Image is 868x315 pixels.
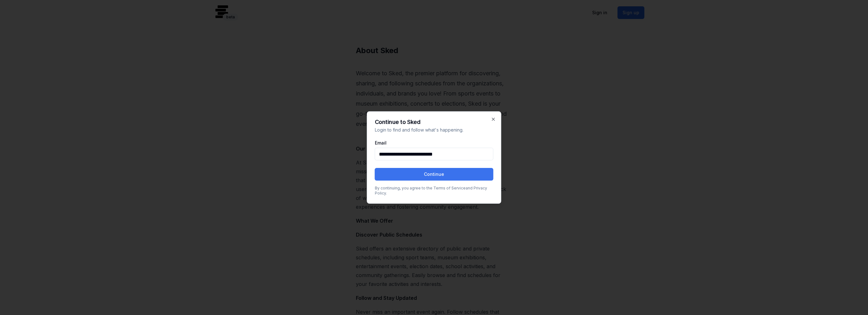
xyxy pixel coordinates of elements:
p: Login to find and follow what's happening. [375,127,493,133]
a: Privacy Policy [375,186,487,195]
a: Terms of Service [433,186,466,190]
label: Email [375,141,493,145]
button: Continue [375,168,493,181]
h2: Continue to Sked [375,119,493,125]
p: By continuing, you agree to the and . [375,186,493,196]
